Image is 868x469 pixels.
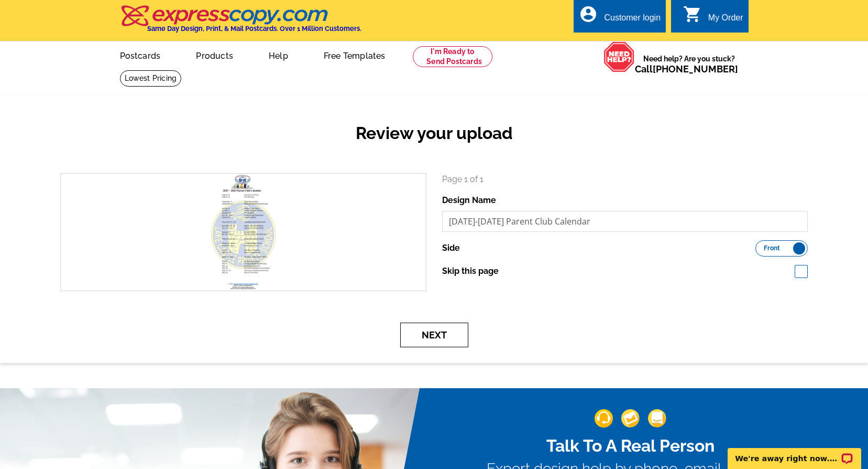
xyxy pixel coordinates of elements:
[595,409,613,428] img: support-img-1.png
[579,12,661,25] a: account_circle Customer login
[52,123,816,143] h2: Review your upload
[621,409,640,428] img: support-img-2.png
[400,323,468,347] button: Next
[179,42,250,67] a: Products
[442,194,496,207] label: Design Name
[120,13,361,33] a: Same Day Design, Print, & Mail Postcards. Over 1 Million Customers.
[103,42,178,67] a: Postcards
[604,13,661,28] div: Customer login
[442,173,808,186] p: Page 1 of 1
[683,12,743,25] a: shopping_cart My Order
[487,436,775,456] h2: Talk To A Real Person
[307,42,402,67] a: Free Templates
[147,25,361,33] h4: Same Day Design, Print, & Mail Postcards. Over 1 Million Customers.
[653,63,738,74] a: [PHONE_NUMBER]
[635,63,738,74] span: Call
[648,409,666,428] img: support-img-3_1.png
[708,13,743,28] div: My Order
[603,41,635,72] img: help
[721,436,868,469] iframe: LiveChat chat widget
[764,246,780,251] span: Front
[442,265,499,278] label: Skip this page
[683,5,702,24] i: shopping_cart
[252,42,305,67] a: Help
[442,211,808,232] input: File Name
[579,5,598,24] i: account_circle
[442,242,460,254] label: Side
[635,54,743,74] span: Need help? Are you stuck?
